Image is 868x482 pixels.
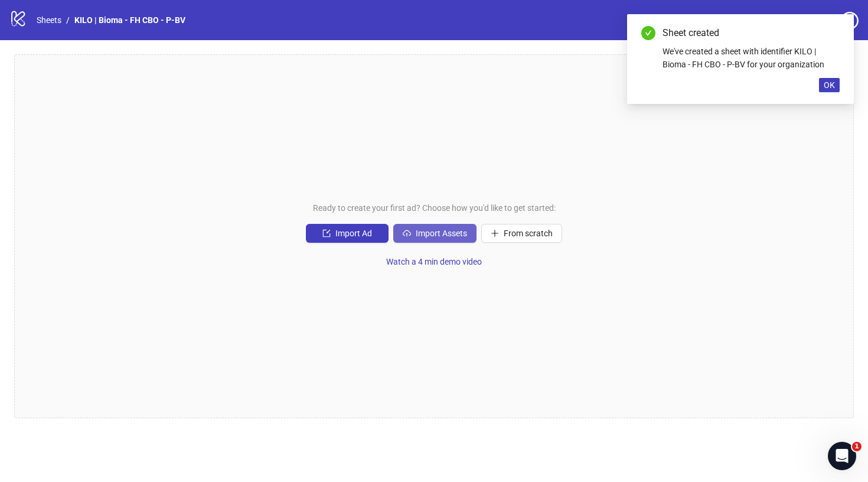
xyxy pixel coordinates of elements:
span: OK [824,80,835,90]
a: Sheets [34,14,64,27]
span: cloud-upload [403,229,411,237]
span: import [322,229,331,237]
span: 1 [852,442,862,451]
span: Watch a 4 min demo video [386,257,482,266]
li: / [66,14,70,27]
a: Close [827,26,840,39]
a: Settings [774,12,836,31]
iframe: Intercom live chat [828,442,856,470]
span: plus [491,229,499,237]
span: check-circle [641,26,655,40]
span: question-circle [841,12,859,30]
button: From scratch [481,224,562,243]
button: Watch a 4 min demo video [377,252,491,271]
span: Import Assets [416,229,467,238]
button: Import Ad [306,224,389,243]
div: We've created a sheet with identifier KILO | Bioma - FH CBO - P-BV for your organization [663,45,840,71]
span: Ready to create your first ad? Choose how you'd like to get started: [313,201,556,214]
div: Sheet created [663,26,840,40]
span: From scratch [504,229,553,238]
button: Import Assets [393,224,477,243]
a: KILO | Bioma - FH CBO - P-BV [72,14,188,27]
span: Import Ad [335,229,372,238]
button: OK [819,78,840,92]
